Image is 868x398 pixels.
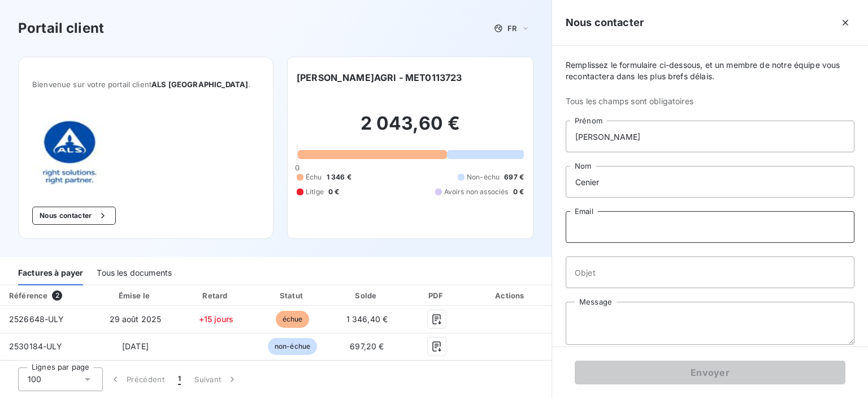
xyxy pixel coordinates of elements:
span: 29 août 2025 [110,314,162,324]
div: Émise le [96,290,175,301]
div: Factures à payer [18,262,83,285]
span: 1 346,40 € [346,314,388,324]
div: Référence [9,291,47,300]
span: FR [507,24,517,33]
span: 1 346 € [327,172,351,182]
span: 0 [295,163,300,172]
div: Statut [257,290,328,301]
input: placeholder [566,211,854,243]
button: 1 [171,367,188,391]
h6: [PERSON_NAME]AGRI - MET0113723 [297,71,462,84]
span: Remplissez le formulaire ci-dessous, et un membre de notre équipe vous recontactera dans les plus... [566,59,854,82]
button: Nous contacter [32,207,116,225]
span: 0 € [513,187,524,197]
span: 1 [178,374,181,385]
h2: 2 043,60 € [297,112,524,146]
span: Avoirs non associés [444,187,509,197]
span: 100 [28,374,41,385]
input: placeholder [566,256,854,288]
input: placeholder [566,166,854,198]
span: non-échue [268,338,317,355]
button: Précédent [103,367,171,391]
span: échue [276,311,310,328]
img: Company logo [32,116,105,189]
span: [DATE] [122,341,149,351]
h3: Portail client [18,18,104,38]
span: 697,20 € [350,341,384,351]
span: 2 [52,290,62,301]
span: 697 € [504,172,524,182]
input: placeholder [566,121,854,152]
span: Litige [306,187,324,197]
span: Échu [306,172,322,182]
span: Bienvenue sur votre portail client . [32,80,259,89]
button: Envoyer [575,361,845,384]
div: Solde [332,290,401,301]
h5: Nous contacter [566,15,644,31]
div: Tous les documents [97,262,172,285]
div: PDF [406,290,467,301]
span: Non-échu [467,172,500,182]
span: 2530184-ULY [9,341,63,351]
button: Suivant [188,367,245,391]
div: Actions [472,290,550,301]
span: ALS [GEOGRAPHIC_DATA] [151,80,248,89]
span: +15 jours [199,314,233,324]
span: Tous les champs sont obligatoires [566,96,854,107]
div: Retard [180,290,253,301]
span: 0 € [328,187,339,197]
span: 2526648-ULY [9,314,64,324]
